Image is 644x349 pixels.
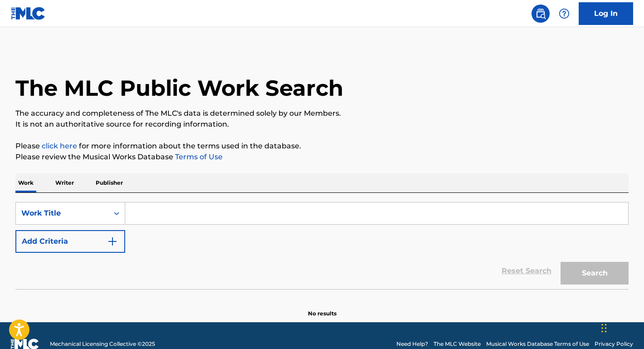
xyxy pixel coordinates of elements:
a: Privacy Policy [595,340,633,348]
a: Log In [579,2,633,25]
p: Work [15,173,36,192]
img: 9d2ae6d4665cec9f34b9.svg [107,236,118,247]
span: Mechanical Licensing Collective © 2025 [50,340,155,348]
img: search [535,8,546,19]
img: MLC Logo [11,7,46,20]
a: The MLC Website [434,340,481,348]
a: Need Help? [396,340,428,348]
p: The accuracy and completeness of The MLC's data is determined solely by our Members. [15,108,629,119]
p: It is not an authoritative source for recording information. [15,119,629,130]
img: help [559,8,570,19]
div: Work Title [21,208,103,219]
div: Widget de chat [599,305,644,349]
div: Glisser [601,315,607,342]
h1: The MLC Public Work Search [15,74,343,102]
a: Musical Works Database Terms of Use [486,340,589,348]
div: Help [555,5,573,23]
a: Terms of Use [173,152,223,161]
p: Publisher [93,173,126,192]
p: Please review the Musical Works Database [15,152,629,162]
p: No results [308,299,337,318]
p: Writer [53,173,77,192]
iframe: Chat Widget [599,305,644,349]
p: Please for more information about the terms used in the database. [15,141,629,152]
a: click here [42,142,77,150]
button: Add Criteria [15,230,125,253]
a: Public Search [532,5,550,23]
form: Search Form [15,202,629,289]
